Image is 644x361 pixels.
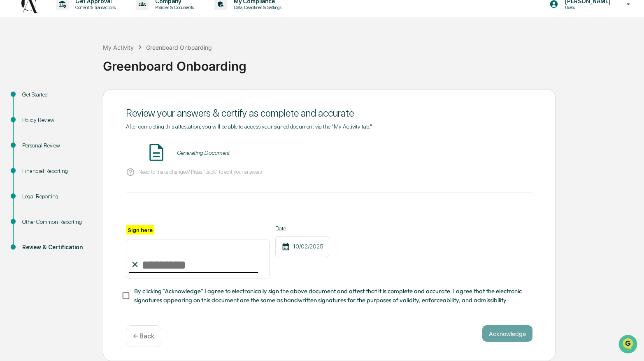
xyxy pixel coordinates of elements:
span: 9:54 AM [130,95,150,101]
iframe: Open customer support [618,334,640,356]
span: 19 minutes ago [74,212,112,218]
button: Acknowledge [482,325,532,342]
div: both would be best - I'll wait here then! [53,69,146,89]
p: Need to make changes? Press "Back" to edit your answers [138,169,262,175]
div: Get Started [22,90,90,99]
p: Data, Deadlines & Settings [227,5,286,10]
p: Policies & Documents [149,5,198,10]
label: Sign here [126,225,154,235]
div: Review your answers & certify as complete and accurate [126,107,532,119]
img: Document Icon [146,142,167,163]
p: Users [558,5,615,10]
button: Send [142,253,152,263]
label: Date [275,225,329,232]
img: Go home [21,7,31,16]
p: Hi [PERSON_NAME]! Letting you know that the duplicate holding has been removed. [30,175,138,204]
img: Jack Rasmussen [8,193,21,207]
div: 10/02/2025 [275,236,329,257]
div: Other Common Reporting [22,218,90,226]
img: 1746055101610-c473b297-6a78-478c-a979-82029cc54cd1 [16,37,23,44]
span: [PERSON_NAME] [26,153,67,159]
span: By clicking "Acknowledge" I agree to electronically sign the above document and attest that it is... [134,287,526,305]
img: Jack Rasmussen [8,29,21,42]
div: Greenboard Onboarding [103,52,640,74]
img: 1746055101610-c473b297-6a78-478c-a979-82029cc54cd1 [16,202,23,208]
div: Policy Review [22,116,90,124]
div: Greenboard Onboarding [146,44,212,51]
img: 1746055101610-c473b297-6a78-478c-a979-82029cc54cd1 [16,143,23,149]
p: ← Back [133,332,154,340]
div: Review & Certification [22,243,90,252]
div: Personal Review [22,141,90,150]
p: Sounds good! I can send an update in both channels. We should have this done later [DATE]. [30,115,138,145]
span: [PERSON_NAME] [26,48,67,54]
div: Legal Reporting [22,192,90,201]
span: • [69,212,72,218]
div: Financial Reporting [22,167,90,175]
span: • [69,48,72,54]
p: Of course! And yes, I can send it either via email or this live chat. Whatever works best for you. [30,10,138,40]
span: After completing this attestation, you will be able to access your signed document via the "My Ac... [126,123,372,130]
span: [PERSON_NAME] [26,212,67,218]
div: My Activity [103,44,134,51]
div: Generating Document [177,149,230,156]
p: Content & Transactions [69,5,120,10]
img: Jack Rasmussen [8,134,21,147]
span: 9:54 AM [74,153,94,159]
div: Thanks so much, [PERSON_NAME]! I appreciate you man! [53,234,146,263]
span: • [69,153,72,159]
span: 9:52 AM [74,48,94,54]
button: back [8,7,18,16]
